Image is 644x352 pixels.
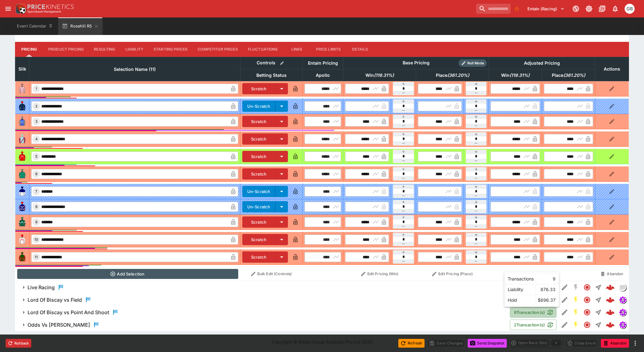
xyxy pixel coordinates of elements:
button: Pricing [15,42,43,57]
span: 6 [34,172,39,176]
button: Refresh [398,339,425,348]
button: Add Selection [17,269,239,279]
img: runner 11 [17,252,27,262]
img: runner 5 [17,151,27,161]
a: 695ae238-db23-4f23-839e-395f1fd012b5 [604,319,616,331]
span: 5 [34,154,39,159]
td: Liability [506,284,536,295]
img: logo-cerberus--red.svg [606,283,615,292]
h6: Lord Of Biscay vs Point And Shoot [28,309,109,316]
button: Straight [593,294,604,305]
span: 8 [34,205,39,209]
td: $ 696.37 [536,295,558,305]
th: Adjusted Pricing [489,57,595,69]
button: Edit Detail [559,319,570,330]
em: ( 361.20 %) [563,72,585,79]
div: simulator [619,309,626,316]
img: runner 8 [17,202,27,212]
button: No Bookmarks [512,4,522,14]
button: Scratch [242,116,276,127]
img: simulator [619,309,626,316]
svg: Closed [583,296,591,304]
img: Sportsbook Management [28,10,61,13]
button: Rosehill R5 [58,17,103,35]
img: logo-cerberus--red.svg [606,295,615,304]
button: Straight [593,282,604,293]
span: 9 [34,220,39,224]
span: Betting Status [249,72,294,79]
em: ( 119.31 %) [374,72,394,79]
button: Edit Detail [559,294,570,305]
button: Edit Pricing (Win) [345,269,414,279]
div: Gary Brigginshaw [625,4,635,14]
button: Odds Vs [PERSON_NAME] [15,319,510,331]
span: 2 [34,104,39,108]
img: runner 9 [17,217,27,227]
button: Bulk edit [278,59,286,67]
button: Links [283,42,311,57]
button: Lord Of Biscay vs Point And Shoot [15,306,510,319]
button: Liability [120,42,148,57]
span: 10 [33,237,39,242]
button: Resulting [89,42,120,57]
img: runner 3 [17,117,27,126]
button: SGM Enabled [570,307,581,318]
img: logo-cerberus--red.svg [606,308,615,317]
button: Edit Pricing (Place) [418,269,487,279]
button: Notifications [610,3,621,14]
button: Scratch [242,234,276,245]
button: Un-Scratch [242,101,276,112]
button: Price Limits [311,42,346,57]
em: ( 119.31 %) [510,72,530,79]
button: Un-Scratch [242,186,276,197]
button: Closed [581,319,593,330]
img: runner 10 [17,235,27,245]
button: Event Calendar [13,17,57,35]
button: Straight [593,307,604,318]
button: Scratch [242,168,276,180]
th: Silk [15,57,29,81]
div: 7ddc2631-47c5-4690-b265-27119ee3d46d [606,283,615,292]
h6: Lord Of Biscay vs Field [28,297,82,303]
div: simulator [619,296,626,304]
img: simulator [619,296,626,303]
button: Details [346,42,374,57]
img: PriceKinetics Logo [14,2,26,15]
h6: Live Racing [28,284,55,291]
button: Lord Of Biscay vs Field [15,294,510,306]
img: runner 6 [17,169,27,179]
img: logo-cerberus--red.svg [606,320,615,329]
th: Entain Pricing [303,57,343,69]
span: Mark an event as closed and abandoned. [601,340,629,346]
button: Closed [581,294,593,305]
button: Gary Brigginshaw [623,2,636,16]
em: ( 361.20 %) [447,72,469,79]
span: Place(361.20%) [429,72,476,79]
button: Connected to PK [570,3,581,14]
button: 9Transaction(s) [510,307,556,318]
button: Documentation [596,3,608,14]
span: 3 [34,119,39,124]
span: 4 [34,137,39,141]
span: Place(361.20%) [545,72,592,79]
h6: Odds Vs [PERSON_NAME] [28,322,90,328]
th: Controls [240,57,303,69]
th: Apollo [303,69,343,81]
button: Scratch [242,251,276,263]
button: Scratch [242,151,276,162]
button: SGM Enabled [570,294,581,305]
button: Rollback [6,339,31,348]
button: Select Tenant [524,4,568,14]
button: Un-Scratch [242,201,276,212]
td: 9 [536,274,558,284]
th: Actions [595,57,629,81]
svg: Closed [583,284,591,291]
button: Live Racing [15,281,507,294]
div: 695ae238-db23-4f23-839e-395f1fd012b5 [606,320,615,329]
button: SGM Disabled [570,282,581,293]
button: Scratch [242,133,276,145]
img: runner 1 [17,84,27,94]
div: Base Pricing [400,59,432,67]
td: Transactions [506,274,536,284]
button: more [631,340,639,347]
